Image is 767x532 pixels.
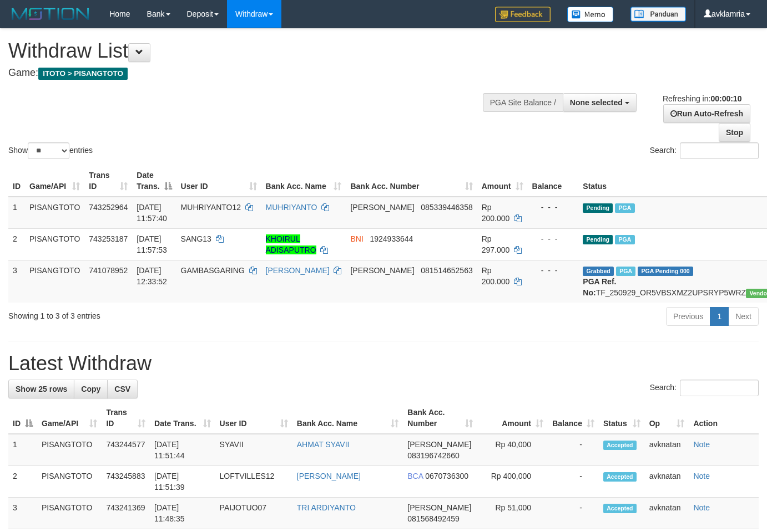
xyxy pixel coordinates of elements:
[548,498,599,529] td: -
[215,498,292,529] td: PAIJOTUO07
[532,265,574,276] div: - - -
[84,165,132,197] th: Trans ID: activate to sort column ascending
[297,472,361,480] a: [PERSON_NAME]
[693,503,710,512] a: Note
[102,434,150,466] td: 743244577
[215,434,292,466] td: SYAVII
[532,233,574,244] div: - - -
[350,266,414,275] span: [PERSON_NAME]
[215,466,292,498] td: LOFTVILLES12
[616,267,635,276] span: Marked by avkdimas
[16,385,67,393] span: Show 25 rows
[25,228,84,260] td: PISANGTOTO
[114,385,130,393] span: CSV
[548,466,599,498] td: -
[297,503,356,512] a: TRI ARDIYANTO
[403,402,477,434] th: Bank Acc. Number: activate to sort column ascending
[645,498,689,529] td: avknatan
[350,203,414,212] span: [PERSON_NAME]
[8,165,25,197] th: ID
[370,234,413,243] span: Copy 1924933644 to clipboard
[638,267,693,276] span: PGA Pending
[421,266,472,275] span: Copy 081514652563 to clipboard
[8,306,311,321] div: Showing 1 to 3 of 3 entries
[8,68,500,79] h4: Game:
[663,104,750,123] a: Run Auto-Refresh
[583,277,616,297] b: PGA Ref. No:
[477,498,548,529] td: Rp 51,000
[407,451,459,460] span: Copy 083196742660 to clipboard
[583,235,613,244] span: Pending
[102,466,150,498] td: 743245883
[8,434,37,466] td: 1
[8,498,37,529] td: 3
[37,466,102,498] td: PISANGTOTO
[693,472,710,480] a: Note
[680,380,759,396] input: Search:
[548,402,599,434] th: Balance: activate to sort column ascending
[181,234,211,243] span: SANG13
[8,260,25,303] td: 3
[8,142,93,159] label: Show entries
[181,266,245,275] span: GAMBASGARING
[37,434,102,466] td: PISANGTOTO
[650,142,759,159] label: Search:
[630,7,686,22] img: panduan.png
[570,98,623,107] span: None selected
[8,380,74,398] a: Show 25 rows
[150,498,215,529] td: [DATE] 11:48:35
[693,440,710,449] a: Note
[680,142,759,159] input: Search:
[495,7,551,22] img: Feedback.jpg
[663,94,741,103] span: Refreshing in:
[266,234,316,254] a: KHOIRUL ADISAPUTRO
[28,142,69,159] select: Showentries
[25,260,84,303] td: PISANGTOTO
[297,440,350,449] a: AHMAT SYAVII
[728,307,759,326] a: Next
[548,434,599,466] td: -
[8,6,93,22] img: MOTION_logo.png
[482,266,510,286] span: Rp 200.000
[603,472,637,482] span: Accepted
[477,402,548,434] th: Amount: activate to sort column ascending
[74,380,108,398] a: Copy
[215,402,292,434] th: User ID: activate to sort column ascending
[350,234,363,243] span: BNI
[615,235,634,244] span: Marked by avknatan
[81,385,100,393] span: Copy
[8,466,37,498] td: 2
[8,40,500,62] h1: Withdraw List
[407,514,459,523] span: Copy 081568492459 to clipboard
[25,197,84,229] td: PISANGTOTO
[37,402,102,434] th: Game/API: activate to sort column ascending
[8,352,759,375] h1: Latest Withdraw
[266,203,317,212] a: MUHRIYANTO
[710,307,729,326] a: 1
[407,472,423,480] span: BCA
[292,402,403,434] th: Bank Acc. Name: activate to sort column ascending
[645,402,689,434] th: Op: activate to sort column ascending
[25,165,84,197] th: Game/API: activate to sort column ascending
[532,202,574,213] div: - - -
[89,266,128,275] span: 741078952
[483,93,563,112] div: PGA Site Balance /
[8,197,25,229] td: 1
[137,266,167,286] span: [DATE] 12:33:52
[615,203,634,213] span: Marked by avknatan
[666,307,710,326] a: Previous
[132,165,176,197] th: Date Trans.: activate to sort column descending
[563,93,637,112] button: None selected
[89,203,128,212] span: 743252964
[528,165,579,197] th: Balance
[261,165,346,197] th: Bank Acc. Name: activate to sort column ascending
[150,466,215,498] td: [DATE] 11:51:39
[603,441,637,450] span: Accepted
[89,234,128,243] span: 743253187
[477,434,548,466] td: Rp 40,000
[710,94,741,103] strong: 00:00:10
[425,472,468,480] span: Copy 0670736300 to clipboard
[650,380,759,396] label: Search:
[102,498,150,529] td: 743241369
[482,234,510,254] span: Rp 297.000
